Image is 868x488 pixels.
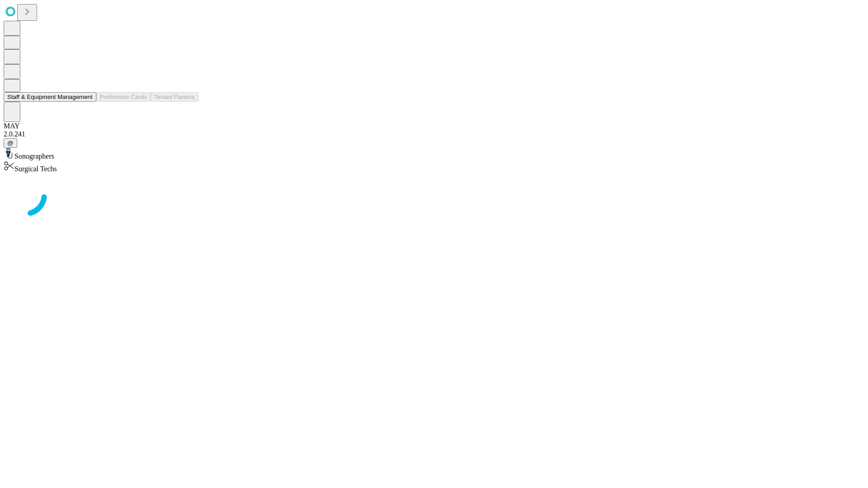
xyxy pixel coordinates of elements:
[96,92,151,102] button: Preference Cards
[4,122,864,130] div: MAY
[4,92,96,102] button: Staff & Equipment Management
[7,140,14,146] span: @
[4,148,864,160] div: Sonographers
[4,160,864,173] div: Surgical Techs
[4,130,864,138] div: 2.0.241
[151,92,198,102] button: Tenant Params
[4,138,17,148] button: @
